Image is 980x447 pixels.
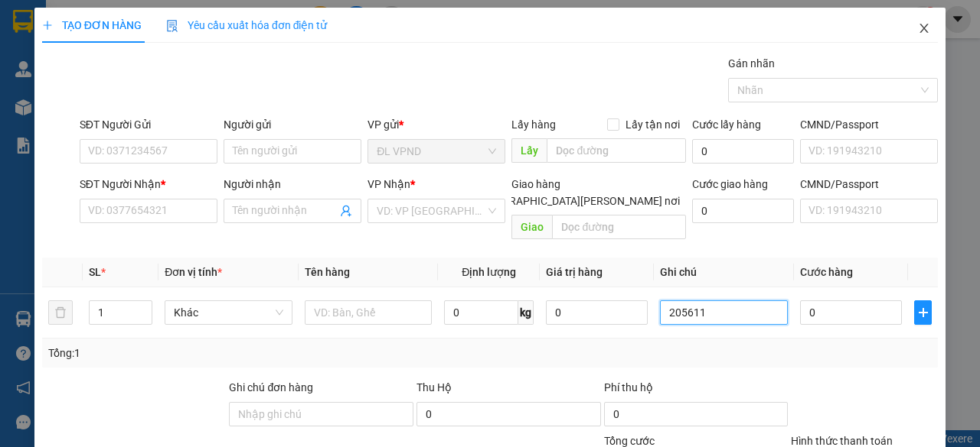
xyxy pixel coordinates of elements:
[305,300,433,325] input: VD: Bàn, Ghế
[800,176,938,193] div: CMND/Passport
[80,176,217,193] div: SĐT Người Nhận
[416,381,452,394] span: Thu Hộ
[367,178,410,190] span: VP Nhận
[305,266,350,278] span: Tên hàng
[692,199,794,223] input: Cước giao hàng
[377,140,496,163] span: ĐL VPND
[800,116,938,133] div: CMND/Passport
[692,139,794,164] input: Cước lấy hàng
[903,8,946,50] button: Close
[654,258,794,287] th: Ghi chú
[229,402,413,426] input: Ghi chú đơn hàng
[224,176,361,193] div: Người nhận
[660,300,788,325] input: Ghi Chú
[224,116,361,133] div: Người gửi
[604,379,789,402] div: Phí thu hộ
[914,300,932,325] button: plus
[511,178,560,190] span: Giao hàng
[511,215,552,239] span: Giao
[42,19,142,31] span: TẠO ĐƠN HÀNG
[791,435,893,447] label: Hình thức thanh toán
[692,118,761,131] label: Cước lấy hàng
[547,138,685,163] input: Dọc đường
[462,266,516,278] span: Định lượng
[340,205,352,217] span: user-add
[918,22,930,34] span: close
[367,116,505,133] div: VP gửi
[619,116,686,133] span: Lấy tận nơi
[800,266,853,278] span: Cước hàng
[471,193,686,209] span: [GEOGRAPHIC_DATA][PERSON_NAME] nơi
[42,20,53,31] span: plus
[546,300,648,325] input: 0
[174,301,283,324] span: Khác
[546,266,603,278] span: Giá trị hàng
[166,20,178,32] img: icon
[915,306,931,319] span: plus
[511,138,547,163] span: Lấy
[165,266,222,278] span: Đơn vị tính
[166,19,328,31] span: Yêu cầu xuất hóa đơn điện tử
[511,118,556,131] span: Lấy hàng
[518,300,534,325] span: kg
[89,266,101,278] span: SL
[48,300,73,325] button: delete
[229,381,313,394] label: Ghi chú đơn hàng
[728,57,775,70] label: Gán nhãn
[604,435,655,447] span: Tổng cước
[552,215,685,239] input: Dọc đường
[80,116,217,133] div: SĐT Người Gửi
[692,178,768,190] label: Cước giao hàng
[48,345,380,361] div: Tổng: 1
